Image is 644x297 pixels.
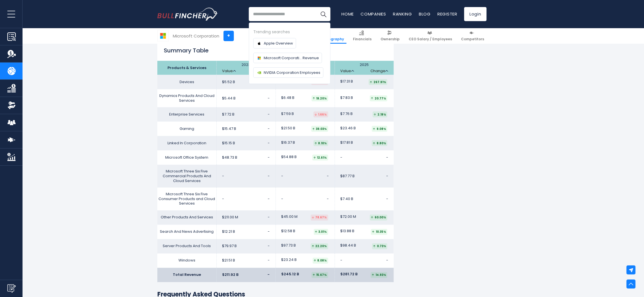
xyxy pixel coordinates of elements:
[222,112,235,117] span: $7.72 B
[7,101,16,110] img: Ownership
[341,272,358,277] span: $281.72 B
[406,28,455,44] a: CEO Salary / Employees
[312,272,328,278] div: 15.67%
[223,31,234,41] a: +
[386,196,388,201] span: -
[281,272,299,277] span: $245.12 B
[316,7,330,21] button: Search
[268,272,270,278] span: -
[256,70,262,76] img: Company logo
[253,38,296,48] a: Apple Overview
[157,122,216,136] td: Gaming
[327,196,329,201] span: -
[281,174,283,179] span: -
[157,165,216,188] td: Microsoft Three Six Five Commercial Products And Cloud Services
[371,272,387,278] div: 14.93%
[341,112,353,116] span: $7.76 B
[459,28,487,44] a: Competitors
[312,155,328,161] div: 12.61%
[268,258,270,263] span: -
[369,79,387,85] div: 267.91%
[312,96,328,101] div: 19.20%
[341,79,353,84] span: $17.31 B
[256,55,262,61] img: Company logo
[157,188,216,210] td: Microsoft Three Six Five Consumer Products and Cloud Services
[341,155,343,160] span: -
[311,126,328,132] div: 39.03%
[264,55,319,61] span: Microsoft Corporati... Revenue
[268,155,270,160] span: -
[216,61,276,75] th: 2023
[256,41,262,46] img: Company logo
[335,61,394,75] th: 2025
[341,140,353,145] span: $17.81 B
[372,140,387,146] div: 8.80%
[222,197,224,201] span: -
[370,69,388,74] a: Change
[313,258,328,264] div: 8.08%
[341,243,356,248] span: $98.44 B
[157,75,216,89] td: Devices
[409,37,452,41] span: CEO Salary / Employees
[281,112,294,116] span: $7.59 B
[341,174,355,179] span: $87.77 B
[341,11,354,17] a: Home
[437,11,457,17] a: Register
[222,69,236,74] a: Value
[386,258,388,263] span: -
[341,96,353,100] span: $7.83 B
[350,28,374,44] a: Financials
[253,53,322,63] a: Microsoft Corporati... Revenue
[157,107,216,122] td: Enterprise Services
[378,28,402,44] a: Ownership
[371,229,387,235] div: 10.35%
[341,215,356,220] span: $72.00 M
[222,127,236,131] span: $15.47 B
[268,96,270,101] span: -
[464,7,487,21] a: Login
[461,37,484,41] span: Competitors
[370,96,387,101] div: 20.77%
[222,80,235,85] span: $5.52 B
[264,70,320,76] span: NVIDIA Corporation Employees
[157,61,216,75] th: Products & Services
[222,258,235,263] span: $21.51 B
[311,215,328,221] div: 78.67%
[264,40,293,46] span: Apple Overview
[311,243,328,249] div: 22.20%
[372,243,387,249] div: 0.73%
[268,243,270,249] span: -
[157,8,218,21] a: Go to homepage
[222,96,236,101] span: $5.44 B
[222,174,224,179] span: -
[157,46,394,55] h2: Summary Table
[314,140,328,146] div: 8.10%
[268,196,270,201] span: -
[314,112,328,118] div: 1.66%
[222,141,235,146] span: $15.15 B
[268,229,270,234] span: -
[381,37,400,41] span: Ownership
[373,112,387,118] div: 2.19%
[353,37,372,41] span: Financials
[386,173,388,179] span: -
[281,140,295,145] span: $16.37 B
[253,67,323,78] a: NVIDIA Corporation Employees
[393,11,412,17] a: Ranking
[419,11,431,17] a: Blog
[281,229,296,234] span: $12.58 B
[281,197,283,201] span: -
[157,89,216,107] td: Dynamics Products And Cloud Services
[341,197,354,201] span: $7.40 B
[268,140,270,146] span: -
[341,69,354,74] a: Value
[281,258,297,263] span: $23.24 B
[157,210,216,225] td: Other Products And Services
[281,155,297,159] span: $54.88 B
[222,215,238,220] span: $211.00 M
[222,230,235,234] span: $12.21 B
[281,126,296,131] span: $21.50 B
[157,8,218,21] img: Bullfincher logo
[327,173,329,179] span: -
[157,268,216,282] td: Total Revenue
